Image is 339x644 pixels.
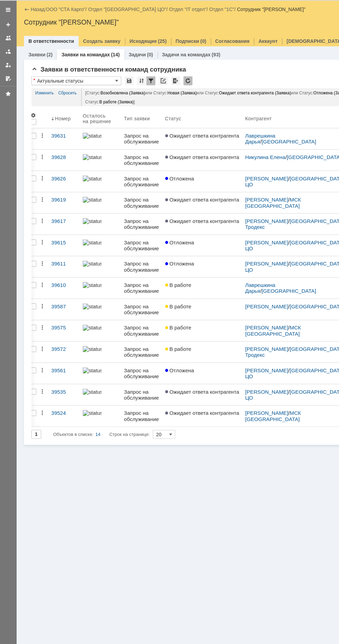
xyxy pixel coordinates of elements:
[45,115,74,133] th: Номер
[74,153,112,172] a: statusbar-100 (1).png
[2,69,13,80] a: Мои заявки
[227,374,318,385] div: /
[49,413,86,418] span: Объектов в списке:
[150,133,224,152] a: Ожидает ответа контрагента
[153,157,221,162] span: Ожидает ответа контрагента
[3,360,33,370] span: [PERSON_NAME] заявки
[12,398,25,401] span: 5636265
[7,39,21,45] a: 39053
[150,310,224,330] a: В работе
[45,232,74,251] a: 39615
[153,275,177,281] span: В работе
[76,275,94,281] img: statusbar-100 (1).png
[11,211,53,217] span: .[DOMAIN_NAME]
[112,115,150,133] th: Тип заявки
[102,63,110,68] div: (14)
[150,232,224,251] a: Отложена
[2,57,13,68] a: Заявки в моей ответственности
[112,291,150,310] a: Запрос на обслуживание
[12,391,25,395] span: 5636264
[227,255,266,261] a: [PERSON_NAME]
[39,360,69,370] span: [PERSON_NAME] заказа
[20,298,106,304] span: [EMAIL_ADDRESS][DOMAIN_NAME]
[227,157,264,162] a: Никулина Елена
[28,118,34,124] span: Настройки
[76,334,94,340] img: statusbar-0 (1).png
[115,85,123,93] div: Сохранить вид
[227,374,266,379] a: [PERSON_NAME]
[150,212,224,231] a: Ожидает ответа контрагента
[45,251,74,271] a: 39611
[227,137,318,148] div: /
[47,374,71,379] div: 39535
[112,271,150,290] a: Запрос на обслуживание
[47,177,71,182] div: 39626
[74,271,112,290] a: statusbar-100 (1).png
[324,122,335,127] div: Тема
[227,295,266,300] a: [PERSON_NAME]
[193,21,217,26] a: Отдел "1С"
[199,50,231,55] a: Согласования
[76,236,94,241] img: statusbar-100 (1).png
[150,291,224,310] a: В работе
[49,412,138,420] i: Строк на странице:
[74,350,112,369] a: statusbar-0 (1).png
[150,172,224,192] a: Отложена
[15,292,25,298] span: тел
[114,122,138,127] div: Тип заявки
[153,122,167,127] div: Статус
[227,334,320,345] a: [GEOGRAPHIC_DATA] Тродекс
[227,393,266,399] a: [PERSON_NAME]
[48,398,59,401] span: 451385
[153,393,221,399] span: Ожидает ответа контрагента
[150,251,224,271] a: Отложена
[227,122,251,127] div: Контрагент
[12,378,25,382] span: 5636262
[268,295,318,300] a: [GEOGRAPHIC_DATA]
[76,119,103,129] div: Осталось на решение
[48,410,59,414] span: 451387
[114,196,147,207] div: Запрос на обслуживание
[169,85,178,93] div: Обновлять список
[36,137,42,143] div: Действия
[114,255,147,267] div: Запрос на обслуживание
[227,255,320,267] a: [GEOGRAPHIC_DATA] ЦО
[227,236,318,247] div: /
[265,50,316,55] a: [DEMOGRAPHIC_DATA]
[150,271,224,290] a: В работе
[112,192,150,212] a: Запрос на обслуживание
[227,196,318,207] div: /
[11,102,36,108] span: TotalGroup
[153,315,177,320] span: В работе
[36,334,42,340] div: Действия
[272,4,280,9] span: 11
[153,196,221,202] span: Ожидает ответа контрагента
[74,133,112,152] a: statusbar-100 (1).png
[227,315,318,326] div: /
[119,63,135,68] a: Задачи
[227,354,318,365] div: /
[36,354,42,360] div: Действия
[13,188,33,193] span: 7797447
[227,177,318,188] div: /
[227,295,318,300] div: /
[185,50,191,55] div: (0)
[112,350,150,369] a: Запрос на обслуживание
[47,354,71,360] div: 39561
[224,115,321,133] th: Контрагент
[75,3,110,11] div: Создать
[8,4,14,10] img: logo
[112,310,150,330] a: Запрос на обслуживание
[227,236,266,241] a: [PERSON_NAME]
[227,315,280,326] a: МСК [GEOGRAPHIC_DATA]
[45,192,74,212] a: 39619
[48,378,59,382] span: 451382
[47,393,71,399] div: 39524
[75,96,337,113] div: [Статус: или Статус: или Статус: или Статус: или Статус: ]
[76,177,94,182] img: statusbar-100 (1).png
[112,172,150,192] a: Запрос на обслуживание
[36,374,42,379] div: Действия
[19,147,23,152] span: el
[43,134,44,139] span: .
